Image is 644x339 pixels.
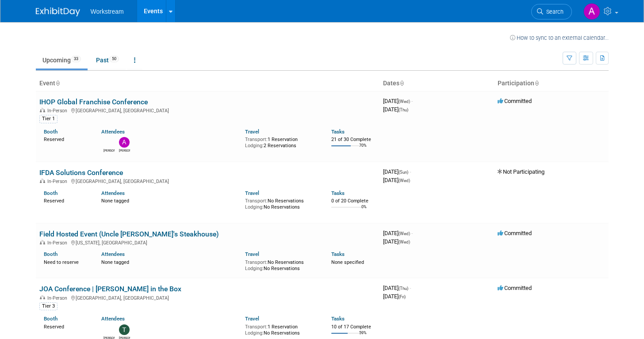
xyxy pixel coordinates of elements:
[44,135,88,143] div: Reserved
[399,231,410,236] span: (Wed)
[399,80,404,87] a: Sort by Start Date
[101,316,125,322] a: Attendees
[399,178,410,183] span: (Wed)
[383,293,406,300] span: [DATE]
[399,294,406,299] span: (Fri)
[40,108,45,112] img: In-Person Event
[531,4,572,19] a: Search
[47,295,70,301] span: In-Person
[39,107,376,114] div: [GEOGRAPHIC_DATA], [GEOGRAPHIC_DATA]
[91,8,124,15] span: Workstream
[36,76,379,91] th: Event
[411,98,413,104] span: -
[331,316,345,322] a: Tasks
[101,258,238,266] div: None tagged
[36,52,88,69] a: Upcoming33
[245,316,259,322] a: Travel
[245,190,259,196] a: Travel
[498,168,544,175] span: Not Participating
[103,324,114,335] img: Jacob Davis
[331,129,345,135] a: Tasks
[101,251,125,257] a: Attendees
[39,239,376,246] div: [US_STATE], [GEOGRAPHIC_DATA]
[44,316,57,322] a: Booth
[383,106,408,113] span: [DATE]
[44,251,57,257] a: Booth
[101,196,238,204] div: None tagged
[44,129,57,135] a: Booth
[109,56,119,62] span: 50
[40,179,45,183] img: In-Person Event
[510,34,609,41] a: How to sync to an external calendar...
[399,99,410,104] span: (Wed)
[498,230,532,236] span: Committed
[245,266,264,271] span: Lodging:
[361,205,367,217] td: 0%
[39,230,219,238] a: Field Hosted Event (Uncle [PERSON_NAME]'s Steakhouse)
[331,324,376,330] div: 10 of 17 Complete
[331,190,345,196] a: Tasks
[379,76,494,91] th: Dates
[399,286,408,291] span: (Thu)
[39,168,123,177] a: IFDA Solutions Conference
[245,322,318,336] div: 1 Reservation No Reservations
[245,259,268,265] span: Transport:
[331,137,376,143] div: 21 of 30 Complete
[40,240,45,244] img: In-Person Event
[245,129,259,135] a: Travel
[39,302,57,310] div: Tier 3
[44,258,88,266] div: Need to reserve
[331,198,376,204] div: 0 of 20 Complete
[39,177,376,184] div: [GEOGRAPHIC_DATA], [GEOGRAPHIC_DATA]
[47,240,70,246] span: In-Person
[494,76,609,91] th: Participation
[543,8,563,15] span: Search
[101,129,125,135] a: Attendees
[245,258,318,271] div: No Reservations No Reservations
[410,285,411,291] span: -
[583,3,600,20] img: Annabelle Gu
[245,143,264,149] span: Lodging:
[383,230,413,236] span: [DATE]
[245,137,268,142] span: Transport:
[44,322,88,330] div: Reserved
[245,196,318,210] div: No Reservations No Reservations
[245,330,264,336] span: Lodging:
[103,148,115,153] div: Chris Connelly
[39,285,181,293] a: JOA Conference | [PERSON_NAME] in the Box
[101,190,125,196] a: Attendees
[119,148,130,153] div: Andrew Walters
[383,177,410,183] span: [DATE]
[383,98,413,104] span: [DATE]
[498,285,532,291] span: Committed
[498,98,532,104] span: Committed
[39,294,376,301] div: [GEOGRAPHIC_DATA], [GEOGRAPHIC_DATA]
[103,137,114,148] img: Chris Connelly
[39,98,148,106] a: IHOP Global Franchise Conference
[383,285,411,291] span: [DATE]
[245,251,259,257] a: Travel
[383,238,410,245] span: [DATE]
[36,8,80,16] img: ExhibitDay
[399,240,410,244] span: (Wed)
[40,295,45,300] img: In-Person Event
[119,137,130,148] img: Andrew Walters
[383,168,411,175] span: [DATE]
[331,259,364,265] span: None specified
[44,190,57,196] a: Booth
[245,198,268,204] span: Transport:
[71,56,81,62] span: 33
[399,107,408,112] span: (Thu)
[534,80,539,87] a: Sort by Participation Type
[411,230,413,236] span: -
[245,324,268,330] span: Transport:
[89,52,126,69] a: Past50
[39,115,57,123] div: Tier 1
[119,324,130,335] img: Tanner Michaelis
[399,170,408,175] span: (Sun)
[55,80,60,87] a: Sort by Event Name
[44,196,88,204] div: Reserved
[331,251,345,257] a: Tasks
[359,143,367,155] td: 70%
[245,204,264,210] span: Lodging:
